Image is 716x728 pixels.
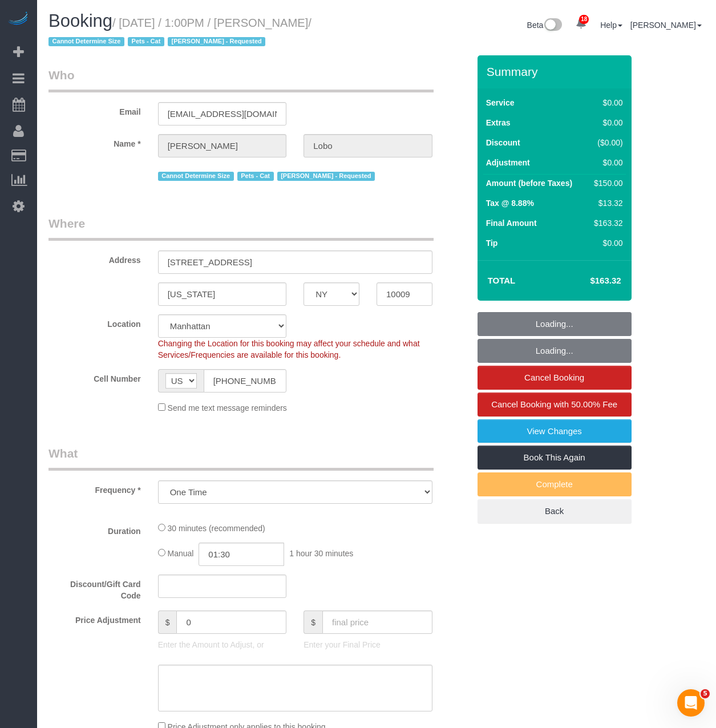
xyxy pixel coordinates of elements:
[48,67,434,92] legend: Who
[589,217,622,229] div: $163.32
[237,172,274,181] span: Pets - Cat
[701,689,710,698] span: 5
[527,21,563,30] a: Beta
[486,137,520,148] label: Discount
[277,172,375,181] span: [PERSON_NAME] - Requested
[168,37,265,46] span: [PERSON_NAME] - Requested
[289,549,353,558] span: 1 hour 30 minutes
[486,177,572,189] label: Amount (before Taxes)
[40,134,149,149] label: Name *
[491,399,617,409] span: Cancel Booking with 50.00% Fee
[158,172,234,181] span: Cannot Determine Size
[486,117,511,128] label: Extras
[168,524,265,533] span: 30 minutes (recommended)
[322,610,432,634] input: final price
[589,137,622,148] div: ($0.00)
[40,610,149,626] label: Price Adjustment
[478,446,632,470] a: Book This Again
[543,18,562,33] img: New interface
[589,97,622,108] div: $0.00
[589,237,622,249] div: $0.00
[630,21,702,30] a: [PERSON_NAME]
[579,15,589,24] span: 18
[158,339,420,359] span: Changing the Location for this booking may affect your schedule and what Services/Frequencies are...
[304,639,432,650] p: Enter your Final Price
[48,37,124,46] span: Cannot Determine Size
[7,11,30,27] img: Automaid Logo
[40,521,149,537] label: Duration
[486,217,537,229] label: Final Amount
[478,393,632,416] a: Cancel Booking with 50.00% Fee
[304,610,322,634] span: $
[486,237,498,249] label: Tip
[556,276,621,286] h4: $163.32
[600,21,622,30] a: Help
[488,276,516,285] strong: Total
[589,157,622,168] div: $0.00
[589,197,622,209] div: $13.32
[677,689,705,717] iframe: Intercom live chat
[168,549,194,558] span: Manual
[589,117,622,128] div: $0.00
[204,369,287,393] input: Cell Number
[40,480,149,496] label: Frequency *
[589,177,622,189] div: $150.00
[48,445,434,471] legend: What
[158,102,287,126] input: Email
[48,11,112,31] span: Booking
[128,37,164,46] span: Pets - Cat
[478,366,632,390] a: Cancel Booking
[377,282,432,306] input: Zip Code
[40,575,149,601] label: Discount/Gift Card Code
[158,610,177,634] span: $
[478,499,632,523] a: Back
[168,403,287,412] span: Send me text message reminders
[487,65,626,78] h3: Summary
[48,215,434,241] legend: Where
[40,369,149,385] label: Cell Number
[478,419,632,443] a: View Changes
[40,102,149,118] label: Email
[40,250,149,266] label: Address
[158,282,287,306] input: City
[304,134,432,157] input: Last Name
[158,134,287,157] input: First Name
[486,97,515,108] label: Service
[158,639,287,650] p: Enter the Amount to Adjust, or
[48,17,312,48] span: /
[486,157,530,168] label: Adjustment
[486,197,534,209] label: Tax @ 8.88%
[40,314,149,330] label: Location
[48,17,312,48] small: / [DATE] / 1:00PM / [PERSON_NAME]
[570,11,592,37] a: 18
